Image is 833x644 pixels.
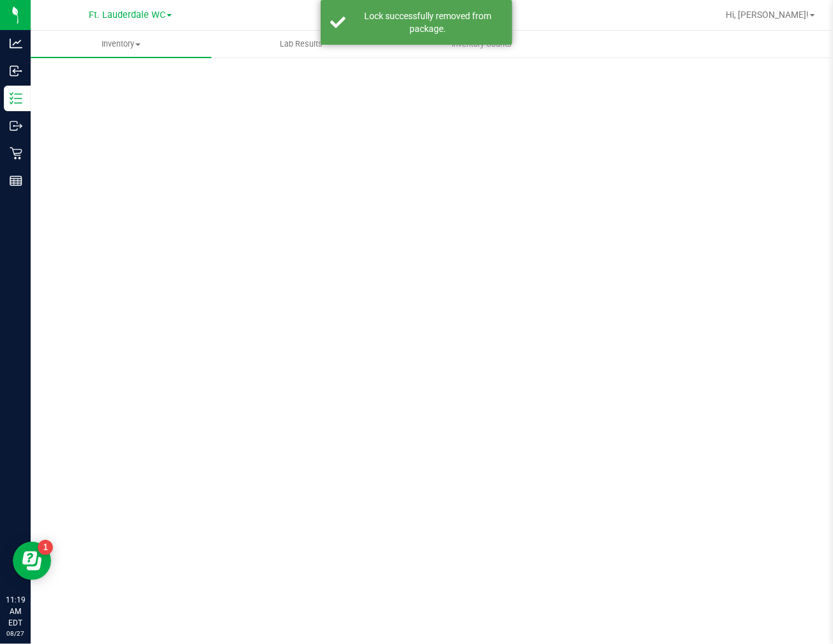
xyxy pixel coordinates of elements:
inline-svg: Inventory [10,92,22,105]
a: Lab Results [211,31,392,57]
a: Inventory [31,31,211,57]
span: Inventory [31,38,211,50]
inline-svg: Retail [10,147,22,160]
iframe: Resource center unread badge [38,540,53,555]
inline-svg: Analytics [10,37,22,50]
span: Ft. Lauderdale WC [89,10,165,20]
div: Lock successfully removed from package. [353,10,503,35]
inline-svg: Inbound [10,65,22,77]
inline-svg: Reports [10,174,22,187]
span: Hi, [PERSON_NAME]! [726,10,809,20]
iframe: Resource center [13,542,51,580]
p: 08/27 [6,629,25,638]
span: Lab Results [263,38,340,50]
inline-svg: Outbound [10,119,22,132]
p: 11:19 AM EDT [6,594,25,629]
